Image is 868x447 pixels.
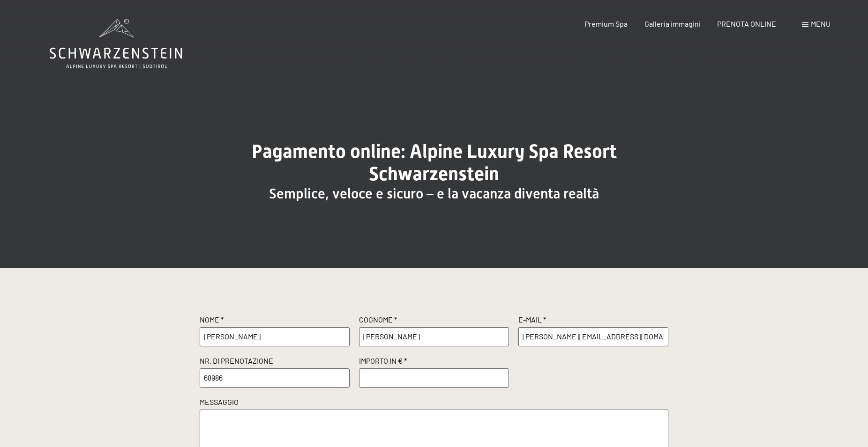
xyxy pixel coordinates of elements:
[644,19,701,28] a: Galleria immagini
[269,185,599,202] span: Semplice, veloce e sicuro – e la vacanza diventa realtà
[717,19,776,28] a: PRENOTA ONLINE
[811,19,831,28] span: Menu
[200,356,350,368] label: Nr. di prenotazione
[252,140,617,185] span: Pagamento online: Alpine Luxury Spa Resort Schwarzenstein
[518,315,668,327] label: E-Mail *
[200,397,668,410] label: Messaggio
[359,356,509,368] label: Importo in € *
[359,315,509,327] label: Cognome *
[584,19,628,28] a: Premium Spa
[200,315,350,327] label: Nome *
